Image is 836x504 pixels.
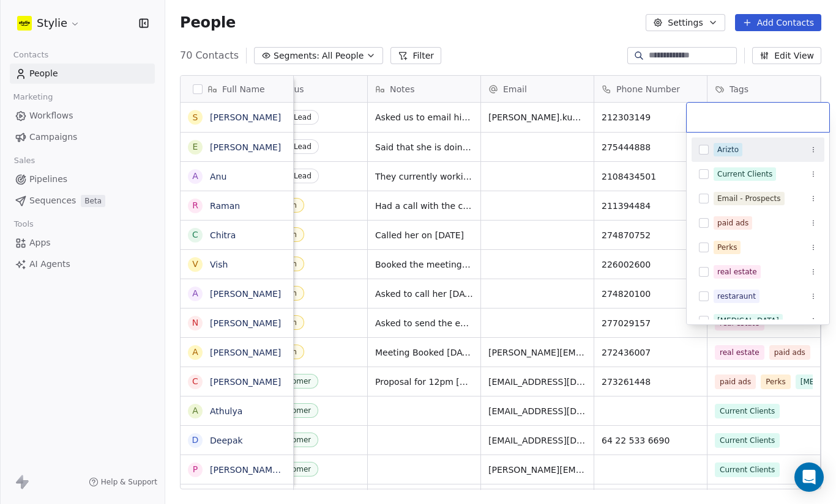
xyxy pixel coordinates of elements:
[717,193,781,204] div: Email - Prospects
[717,144,739,155] div: Arizto
[717,217,748,228] div: paid ads
[717,266,757,277] div: real estate
[717,291,756,302] div: restaraunt
[717,315,779,326] div: [MEDICAL_DATA]
[717,169,772,180] div: Current Clients
[717,242,737,253] div: Perks
[692,137,824,357] div: Suggestions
